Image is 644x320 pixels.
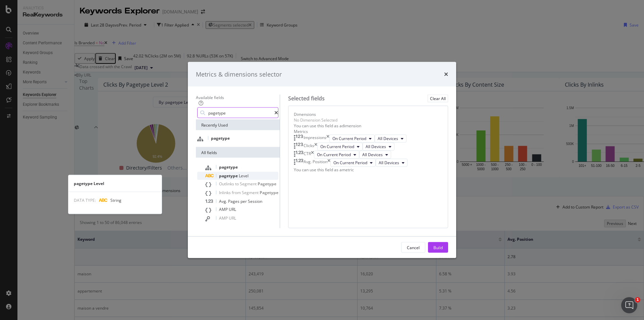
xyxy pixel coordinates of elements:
button: All Devices [376,158,408,167]
div: Metrics & dimensions selector [196,70,282,79]
span: Pages [228,198,240,204]
div: You can use this field as a metric [294,167,442,172]
div: Clicks [304,142,314,150]
span: Outlinks [219,181,235,187]
div: CTR [304,150,311,158]
button: On Current Period [329,134,375,142]
iframe: Intercom live chat [621,297,637,313]
button: Cancel [401,242,425,253]
span: to [235,181,240,187]
span: Level [239,173,249,179]
span: On Current Period [333,160,367,166]
span: AMP [219,215,229,221]
span: per [240,198,248,204]
div: Avg. PositiontimesOn Current PeriodAll Devices [294,158,442,167]
span: URL [229,215,236,221]
div: Cancel [407,244,420,250]
button: All Devices [363,142,394,150]
span: On Current Period [320,144,354,149]
div: All fields [196,147,280,158]
span: Inlinks [219,190,232,195]
span: pagetype [219,173,239,179]
div: times [326,134,329,142]
span: All Devices [366,144,386,149]
span: URL [229,207,236,212]
span: Pagetype [260,190,278,195]
span: Pagetype [258,181,276,187]
div: Metrics [294,129,442,134]
span: All Devices [379,160,399,166]
div: modal [188,62,456,258]
span: from [232,190,242,195]
div: ClickstimesOn Current PeriodAll Devices [294,142,442,150]
span: 1 [635,297,640,303]
span: Avg. [219,198,228,204]
div: times [327,158,330,167]
div: times [314,142,317,150]
span: pagetype [211,135,230,141]
div: CTRtimesOn Current PeriodAll Devices [294,150,442,158]
div: times [444,70,448,79]
div: Build [433,244,443,250]
div: Dimensions [294,111,442,117]
div: times [311,150,314,158]
button: Clear All [428,95,448,102]
div: Avg. Position [304,158,327,167]
div: You can use this field as a dimension [294,123,442,129]
div: Selected fields [288,95,325,102]
button: On Current Period [314,150,359,158]
span: All Devices [378,136,398,141]
div: Recently Used [196,120,280,130]
span: On Current Period [332,136,366,141]
span: String [110,197,121,203]
button: All Devices [359,150,391,158]
div: Clear All [430,96,446,101]
span: Session [248,198,262,204]
button: Build [428,242,448,253]
span: Segment [240,181,258,187]
span: On Current Period [317,152,351,157]
input: Search by field name [208,108,274,118]
span: pagetype [219,164,238,170]
span: All Devices [362,152,383,157]
button: On Current Period [330,158,376,167]
button: On Current Period [317,142,363,150]
div: Available fields [196,95,280,100]
span: AMP [219,207,229,212]
div: ImpressionstimesOn Current PeriodAll Devices [294,134,442,142]
span: Segment [242,190,260,195]
div: No Dimension Selected [294,117,337,123]
span: DATA TYPE: [74,197,96,203]
div: pagetype Level [68,180,162,186]
button: All Devices [375,134,407,142]
div: Impressions [304,134,326,142]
